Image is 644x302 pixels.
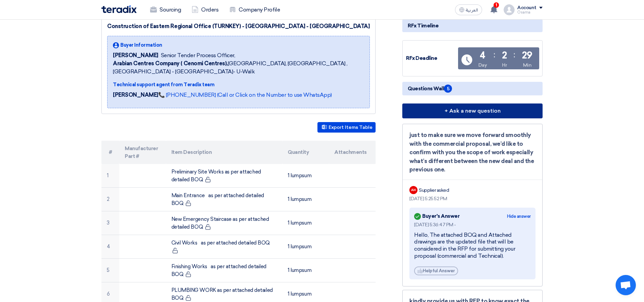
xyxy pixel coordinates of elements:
[522,51,532,60] div: 29
[523,62,532,69] div: Min
[494,49,495,61] div: :
[282,211,329,235] td: 1 lumpsum
[402,19,543,32] div: RFx Timeline
[282,235,329,259] td: 1 lumpsum
[517,10,543,14] div: Osama
[186,2,224,17] a: Orders
[409,131,535,174] div: just to make sure we move forward smoothly with the commercial proposal, we’d like to confirm wit...
[101,141,119,164] th: #
[466,8,478,13] span: العربية
[406,54,457,62] div: RFx Deadline
[101,5,137,13] img: Teradix logo
[145,2,186,17] a: Sourcing
[113,81,364,88] div: Technical support agent from Teradix team
[282,259,329,282] td: 1 lumpsum
[101,259,119,282] td: 5
[502,51,507,60] div: 2
[224,2,285,17] a: Company Profile
[113,60,364,76] span: [GEOGRAPHIC_DATA], [GEOGRAPHIC_DATA] ,[GEOGRAPHIC_DATA] - [GEOGRAPHIC_DATA]- U-Walk
[166,235,283,259] td: Civil Works as per attached detailed BOQ
[166,188,283,211] td: Main Entrance as per attached detailed BOQ
[107,22,370,30] div: Construction of Eastern Regional Office (TURNKEY) - [GEOGRAPHIC_DATA] - [GEOGRAPHIC_DATA]
[101,211,119,235] td: 3
[166,211,283,235] td: New Emergency Staircase as per attached detailed BOQ
[409,195,535,202] div: [DATE] 5:25:52 PM
[317,122,376,133] button: Export Items Table
[113,60,228,67] b: Arabian Centres Company ( Cenomi Centres),
[402,103,543,118] button: + Ask a new question
[120,42,162,49] span: Buyer Information
[101,164,119,188] td: 1
[158,92,332,98] a: 📞 [PHONE_NUMBER] (Call or Click on the Number to use WhatsApp)
[419,187,449,194] div: Supplier asked
[409,186,418,194] div: AH
[480,51,485,60] div: 4
[161,51,235,60] span: Senior Tender Process Officer,
[504,4,515,15] img: profile_test.png
[444,85,452,93] span: 5
[517,5,536,11] div: Account
[282,141,329,164] th: Quantity
[408,85,452,93] span: Questions Wall
[414,232,531,260] div: Hello, The attached BOQ and Attached drawings are the updated file that will be considered in the...
[414,266,458,275] div: Helpful Answer
[414,221,531,228] div: [DATE] 5:36:47 PM -
[507,213,531,220] div: Hide answer
[113,92,158,98] strong: [PERSON_NAME]
[329,141,376,164] th: Attachments
[455,4,482,15] button: العربية
[478,62,487,69] div: Day
[502,62,507,69] div: Hr
[166,259,283,282] td: Finishing Works as per attached detailed BOQ
[113,51,158,60] span: [PERSON_NAME]
[101,188,119,211] td: 2
[514,49,515,61] div: :
[616,275,636,295] a: Open chat
[119,141,166,164] th: Manufacturer Part #
[166,141,283,164] th: Item Description
[101,235,119,259] td: 4
[282,164,329,188] td: 1 lumpsum
[282,188,329,211] td: 1 lumpsum
[494,2,499,8] span: 1
[414,212,459,221] div: Buyer's Answer
[166,164,283,188] td: Preliminary Site Works as per attached detailed BOQ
